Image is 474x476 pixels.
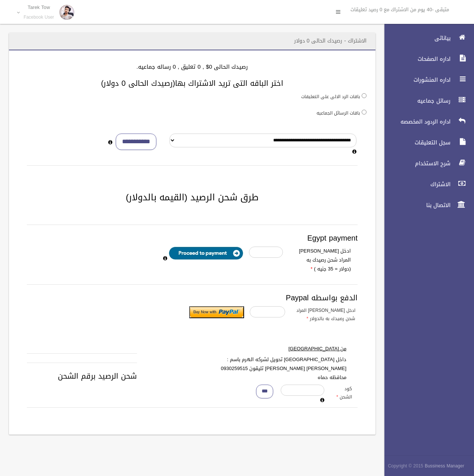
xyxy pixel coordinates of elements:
[18,192,367,202] h2: طرق شحن الرصيد (القيمه بالدولار)
[378,118,453,125] span: اداره الردود المخصصه
[378,76,453,84] span: اداره المنشورات
[378,201,453,209] span: الاتصال بنا
[378,134,474,151] a: سجل التعليقات
[27,294,358,302] h3: الدفع بواسطه Paypal
[378,155,474,172] a: شرح الاستخدام
[388,462,423,470] span: Copyright © 2015
[285,34,375,48] header: الاشتراك - رصيدك الحالى 0 دولار
[378,97,453,104] span: رسائل جماعيه
[316,109,360,117] label: باقات الرسائل الجماعيه
[27,372,358,380] h3: شحن الرصيد برقم الشحن
[24,15,54,20] small: Facebook User
[378,51,474,67] a: اداره الصفحات
[18,64,367,70] h4: رصيدك الحالى 0$ , 0 تعليق , 0 رساله جماعيه.
[378,93,474,109] a: رسائل جماعيه
[212,355,352,382] label: داخل [GEOGRAPHIC_DATA] تحويل لشركه الهرم باسم : [PERSON_NAME] [PERSON_NAME] تليقون 0930259515 محا...
[378,181,453,188] span: الاشتراك
[378,72,474,88] a: اداره المنشورات
[27,234,358,242] h3: Egypt payment
[378,113,474,130] a: اداره الردود المخصصه
[18,79,367,87] h3: اختر الباقه التى تريد الاشتراك بها(رصيدك الحالى 0 دولار)
[425,462,464,470] strong: Bussiness Manager
[378,176,474,192] a: الاشتراك
[212,344,352,353] label: من [GEOGRAPHIC_DATA]
[378,55,453,63] span: اداره الصفحات
[330,385,358,401] label: كود الشحن
[301,93,360,101] label: باقات الرد الالى على التعليقات
[24,4,54,10] p: Tarek Tow
[291,306,361,323] label: ادخل [PERSON_NAME] المراد شحن رصيدك به بالدولار
[378,197,474,213] a: الاتصال بنا
[289,247,356,273] label: ادخل [PERSON_NAME] المراد شحن رصيدك به (دولار = 35 جنيه )
[378,30,474,46] a: بياناتى
[189,306,244,318] input: Submit
[378,139,453,146] span: سجل التعليقات
[378,160,453,167] span: شرح الاستخدام
[378,34,453,42] span: بياناتى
